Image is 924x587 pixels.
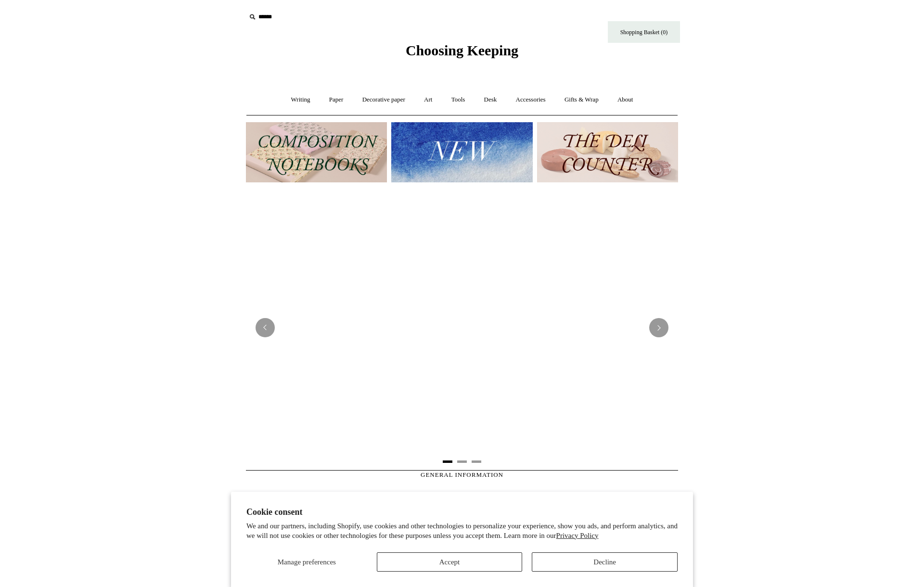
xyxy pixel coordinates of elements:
[246,522,678,540] p: We and our partners, including Shopify, use cookies and other technologies to personalize your ex...
[278,558,336,566] span: Manage preferences
[321,87,352,113] a: Paper
[354,87,414,113] a: Decorative paper
[246,488,385,548] img: pf-4db91bb9--1305-Newsletter-Button_1200x.jpg
[556,87,607,113] a: Gifts & Wrap
[608,21,680,43] a: Shopping Basket (0)
[421,471,503,478] span: GENERAL INFORMATION
[649,318,668,337] button: Next
[443,460,452,463] button: Page 1
[256,318,275,337] button: Previous
[537,122,678,182] img: The Deli Counter
[246,122,387,182] img: 202302 Composition ledgers.jpg__PID:69722ee6-fa44-49dd-a067-31375e5d54ec
[282,87,319,113] a: Writing
[406,50,518,57] a: Choosing Keeping
[246,192,678,463] img: 20250131 INSIDE OF THE SHOP.jpg__PID:b9484a69-a10a-4bde-9e8d-1408d3d5e6ad
[406,42,518,58] span: Choosing Keeping
[443,491,481,498] b: Opening Hours
[391,122,532,182] img: New.jpg__PID:f73bdf93-380a-4a35-bcfe-7823039498e1
[377,552,523,572] button: Accept
[532,552,678,572] button: Decline
[246,552,367,572] button: Manage preferences
[415,87,441,113] a: Art
[246,507,678,517] h2: Cookie consent
[609,87,642,113] a: About
[392,488,532,581] span: [DATE] - [DATE]: 10:30am - 5:30pm [DATE]: 10.30am - 6pm [DATE]: 11.30am - 5.30pm 020 7613 3842
[507,87,554,113] a: Accessories
[443,87,474,113] a: Tools
[472,460,481,463] button: Page 3
[475,87,506,113] a: Desk
[556,532,599,539] a: Privacy Policy
[457,460,467,463] button: Page 2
